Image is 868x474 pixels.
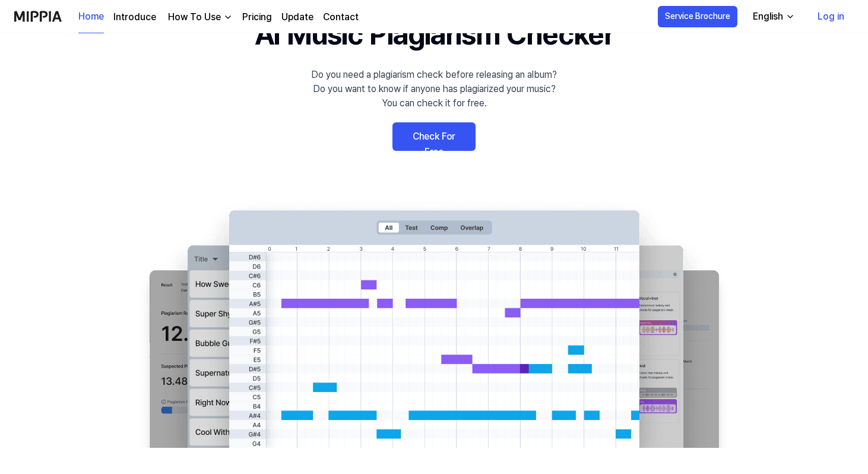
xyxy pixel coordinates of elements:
button: How To Use [166,10,233,24]
a: Introduce [113,10,156,24]
div: English [750,10,785,24]
a: Check For Free [392,122,476,151]
button: English [743,5,802,29]
a: Home [78,1,104,33]
img: main Image [125,198,743,448]
img: down [223,12,233,22]
a: Update [281,10,313,24]
button: Service Brochure [658,6,737,27]
div: How To Use [166,10,223,24]
div: Do you need a plagiarism check before releasing an album? Do you want to know if anyone has plagi... [311,68,557,110]
h1: AI Music Plagiarism Checker [255,13,614,56]
a: Pricing [242,10,272,24]
a: Contact [323,10,359,24]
